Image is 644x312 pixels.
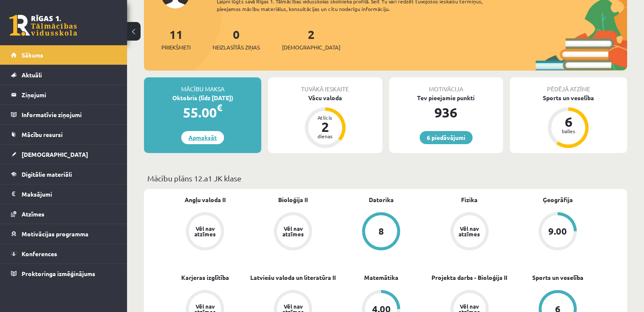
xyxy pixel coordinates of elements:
[510,77,627,93] div: Pēdējā atzīme
[389,93,503,102] div: Tev pieejamie punkti
[193,226,217,237] div: Vēl nav atzīmes
[213,43,260,52] span: Neizlasītās ziņas
[161,43,191,52] span: Priekšmeti
[11,125,116,144] a: Mācību resursi
[181,131,224,144] a: Apmaksāt
[431,273,507,282] a: Projekta darbs - Bioloģija II
[181,273,229,282] a: Karjeras izglītība
[532,273,583,282] a: Sports un veselība
[217,101,222,114] span: €
[22,210,44,218] span: Atzīmes
[389,77,503,93] div: Motivācija
[458,226,481,237] div: Vēl nav atzīmes
[364,273,398,282] a: Matemātika
[312,115,338,120] div: Atlicis
[144,102,261,123] div: 55.00
[22,184,116,204] legend: Maksājumi
[11,224,116,244] a: Motivācijas programma
[282,27,340,52] a: 2[DEMOGRAPHIC_DATA]
[22,71,42,79] span: Aktuāli
[281,226,305,237] div: Vēl nav atzīmes
[9,15,77,36] a: Rīgas 1. Tālmācības vidusskola
[11,164,116,184] a: Digitālie materiāli
[556,115,581,129] div: 6
[389,102,503,123] div: 936
[282,43,340,52] span: [DEMOGRAPHIC_DATA]
[426,212,514,252] a: Vēl nav atzīmes
[11,45,116,65] a: Sākums
[556,129,581,134] div: balles
[11,65,116,85] a: Aktuāli
[22,270,95,277] span: Proktoringa izmēģinājums
[312,134,338,139] div: dienas
[11,85,116,104] a: Ziņojumi
[161,27,191,52] a: 11Priekšmeti
[22,250,57,257] span: Konferences
[461,195,478,204] a: Fizika
[11,264,116,283] a: Proktoringa izmēģinājums
[268,77,382,93] div: Tuvākā ieskaite
[420,131,473,144] a: 6 piedāvājumi
[312,120,338,134] div: 2
[22,170,72,178] span: Digitālie materiāli
[268,93,382,102] div: Vācu valoda
[510,93,627,149] a: Sports un veselība 6 balles
[250,273,336,282] a: Latviešu valoda un literatūra II
[268,93,382,149] a: Vācu valoda Atlicis 2 dienas
[213,27,260,52] a: 0Neizlasītās ziņas
[144,77,261,93] div: Mācību maksa
[11,204,116,224] a: Atzīmes
[514,212,602,252] a: 9.00
[22,51,43,59] span: Sākums
[379,227,384,236] div: 8
[11,244,116,263] a: Konferences
[510,93,627,102] div: Sports un veselība
[278,195,308,204] a: Bioloģija II
[337,212,425,252] a: 8
[369,195,394,204] a: Datorika
[161,212,249,252] a: Vēl nav atzīmes
[185,195,226,204] a: Angļu valoda II
[22,151,88,158] span: [DEMOGRAPHIC_DATA]
[22,85,116,104] legend: Ziņojumi
[11,145,116,164] a: [DEMOGRAPHIC_DATA]
[548,227,567,236] div: 9.00
[22,230,88,238] span: Motivācijas programma
[11,105,116,124] a: Informatīvie ziņojumi
[542,195,572,204] a: Ģeogrāfija
[144,93,261,102] div: Oktobris (līdz [DATE])
[249,212,337,252] a: Vēl nav atzīmes
[11,184,116,204] a: Maksājumi
[147,172,624,184] p: Mācību plāns 12.a1 JK klase
[22,105,116,124] legend: Informatīvie ziņojumi
[22,131,63,138] span: Mācību resursi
